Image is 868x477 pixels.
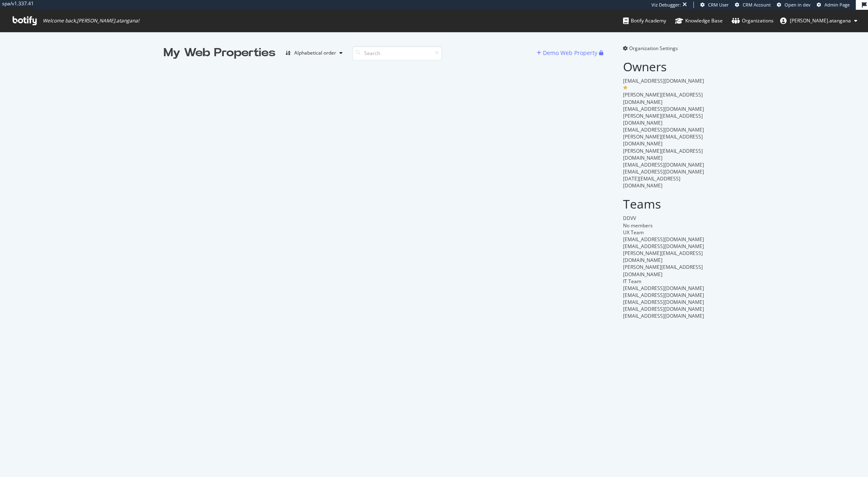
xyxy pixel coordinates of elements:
[777,2,811,8] a: Open in dev
[623,229,705,236] div: UX Team
[623,175,680,189] span: [DATE][EMAIL_ADDRESS][DOMAIN_NAME]
[623,10,666,32] a: Botify Academy
[623,106,704,112] span: [EMAIL_ADDRESS][DOMAIN_NAME]
[623,285,704,292] span: [EMAIL_ADDRESS][DOMAIN_NAME]
[623,264,703,277] span: [PERSON_NAME][EMAIL_ADDRESS][DOMAIN_NAME]
[543,49,597,57] div: Demo Web Property
[675,17,723,25] div: Knowledge Base
[623,17,666,25] div: Botify Academy
[675,10,723,32] a: Knowledge Base
[623,243,704,250] span: [EMAIL_ADDRESS][DOMAIN_NAME]
[623,91,703,105] span: [PERSON_NAME][EMAIL_ADDRESS][DOMAIN_NAME]
[785,2,811,8] span: Open in dev
[282,46,346,59] button: Alphabetical order
[352,46,442,60] input: Search
[708,2,729,8] span: CRM User
[774,14,864,27] button: [PERSON_NAME].atangana
[623,222,705,229] div: No members
[43,18,139,24] span: Welcome back, [PERSON_NAME].atangana !
[623,306,704,312] span: [EMAIL_ADDRESS][DOMAIN_NAME]
[164,45,275,61] div: My Web Properties
[623,112,703,126] span: [PERSON_NAME][EMAIL_ADDRESS][DOMAIN_NAME]
[700,2,729,8] a: CRM User
[623,215,705,222] div: DDVV
[652,2,681,8] div: Viz Debugger:
[817,2,850,8] a: Admin Page
[623,197,705,211] h2: Teams
[623,278,705,285] div: IT Team
[623,236,704,243] span: [EMAIL_ADDRESS][DOMAIN_NAME]
[537,49,599,56] a: Demo Web Property
[623,147,703,161] span: [PERSON_NAME][EMAIL_ADDRESS][DOMAIN_NAME]
[623,250,703,264] span: [PERSON_NAME][EMAIL_ADDRESS][DOMAIN_NAME]
[790,17,851,24] span: renaud.atangana
[623,168,704,175] span: [EMAIL_ADDRESS][DOMAIN_NAME]
[732,10,774,32] a: Organizations
[824,2,850,8] span: Admin Page
[623,161,704,168] span: [EMAIL_ADDRESS][DOMAIN_NAME]
[623,292,704,299] span: [EMAIL_ADDRESS][DOMAIN_NAME]
[623,126,704,133] span: [EMAIL_ADDRESS][DOMAIN_NAME]
[743,2,771,8] span: CRM Account
[623,312,704,319] span: [EMAIL_ADDRESS][DOMAIN_NAME]
[735,2,771,8] a: CRM Account
[623,77,704,84] span: [EMAIL_ADDRESS][DOMAIN_NAME]
[537,46,599,59] button: Demo Web Property
[623,60,705,73] h2: Owners
[629,45,678,52] span: Organization Settings
[294,51,336,55] div: Alphabetical order
[623,299,704,306] span: [EMAIL_ADDRESS][DOMAIN_NAME]
[623,133,703,147] span: [PERSON_NAME][EMAIL_ADDRESS][DOMAIN_NAME]
[732,17,774,25] div: Organizations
